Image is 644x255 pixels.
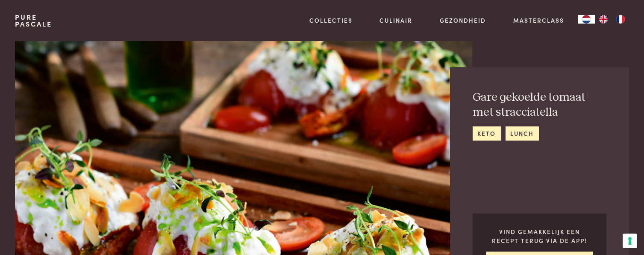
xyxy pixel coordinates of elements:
[15,14,52,27] a: PurePascale
[473,90,606,120] h2: Gare gekoelde tomaat met stracciatella
[623,234,637,248] button: Uw voorkeuren voor toestemming voor trackingtechnologieën
[578,15,595,24] div: Language
[486,227,593,245] p: Vind gemakkelijk een recept terug via de app!
[578,15,629,24] aside: Language selected: Nederlands
[473,126,501,141] a: keto
[513,16,564,25] a: Masterclass
[612,15,629,24] a: FR
[440,16,486,25] a: Gezondheid
[578,15,595,24] a: NL
[595,15,629,24] ul: Language list
[595,15,612,24] a: EN
[379,16,412,25] a: Culinair
[309,16,353,25] a: Collecties
[506,126,539,141] a: lunch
